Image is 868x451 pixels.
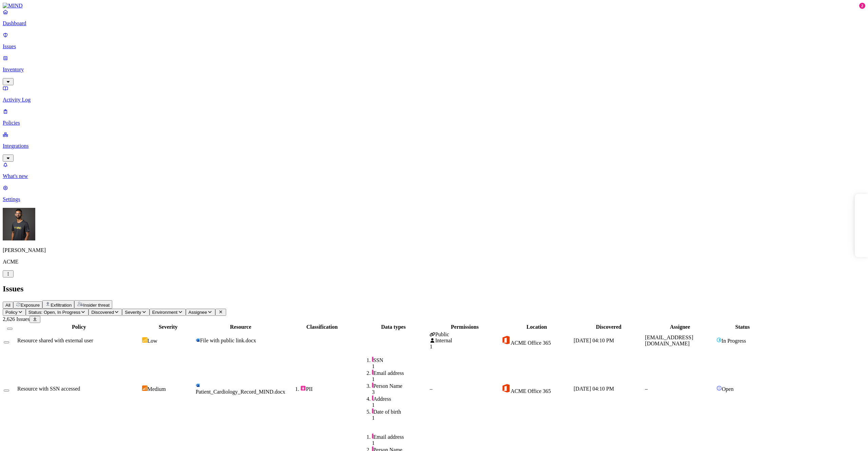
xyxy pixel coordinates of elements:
span: Patient_Cardiology_Record_MIND.docx [196,389,285,395]
div: 3 [372,389,429,395]
div: Email address [372,433,429,440]
img: status-open [716,385,722,391]
span: [DATE] 04:10 PM [574,386,614,392]
img: Amit Cohen [3,208,35,240]
span: Exfiltration [51,303,72,308]
div: Internal [430,338,500,344]
button: Select row [4,341,9,343]
div: PII [300,385,357,392]
div: Status [716,324,769,330]
p: ACME [3,259,865,265]
img: status-in-progress [716,337,722,343]
img: pii-line [372,382,373,388]
span: ACME Office 365 [511,340,551,346]
span: All [5,303,11,308]
div: 1 [430,344,500,350]
span: Medium [147,386,166,392]
span: Status: Open, In Progress [28,310,80,315]
img: pii-line [372,408,373,414]
p: What's new [3,173,865,179]
p: Settings [3,196,865,202]
p: Inventory [3,67,865,73]
span: – [645,386,648,392]
p: Integrations [3,143,865,149]
span: Environment [152,310,178,315]
span: 2,626 Issues [3,316,29,322]
span: ACME Office 365 [511,388,551,394]
span: Policy [5,310,18,315]
h2: Issues [3,284,865,293]
span: Discovered [91,310,114,315]
div: 2 [859,3,865,9]
div: Resource [196,324,286,330]
div: Date of birth [372,408,429,415]
div: Address [372,395,429,402]
span: Resource shared with external user [17,338,93,343]
button: Select row [4,390,9,392]
img: pii-line [372,369,373,375]
div: Classification [287,324,357,330]
div: Public [430,331,500,338]
button: Select all [7,328,13,330]
span: [EMAIL_ADDRESS][DOMAIN_NAME] [645,335,693,346]
p: Issues [3,43,865,50]
div: Assignee [645,324,715,330]
span: – [430,386,432,392]
span: Resource with SSN accessed [17,386,80,392]
div: Discovered [574,324,644,330]
div: 1 [372,440,429,446]
span: File with public link.docx [200,338,256,343]
div: Data types [358,324,429,330]
div: Email address [372,369,429,376]
img: MIND [3,3,23,9]
div: SSN [372,357,429,363]
p: [PERSON_NAME] [3,247,865,253]
img: microsoft-word [196,338,200,342]
div: Severity [142,324,194,330]
span: Severity [125,310,141,315]
div: 1 [372,415,429,421]
img: microsoft-word [196,383,200,387]
p: Activity Log [3,97,865,103]
div: Person Name [372,382,429,389]
div: 1 [372,402,429,408]
div: 1 [372,376,429,382]
span: Exposure [21,303,40,308]
div: Permissions [430,324,500,330]
span: Assignee [189,310,207,315]
span: [DATE] 04:10 PM [574,338,614,343]
p: Dashboard [3,20,865,26]
img: office-365 [501,383,511,393]
div: Location [501,324,572,330]
img: severity-medium [142,385,147,391]
span: Low [147,338,157,344]
img: pii-line [372,433,373,439]
img: pii [300,385,306,391]
img: severity-low [142,337,147,343]
p: Policies [3,120,865,126]
img: pii-line [372,395,373,401]
img: pii-line [372,357,373,362]
span: Insider threat [83,303,110,308]
img: office-365 [501,335,511,345]
div: Policy [17,324,141,330]
span: Open [722,386,734,392]
span: In Progress [722,338,746,344]
div: 1 [372,363,429,369]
